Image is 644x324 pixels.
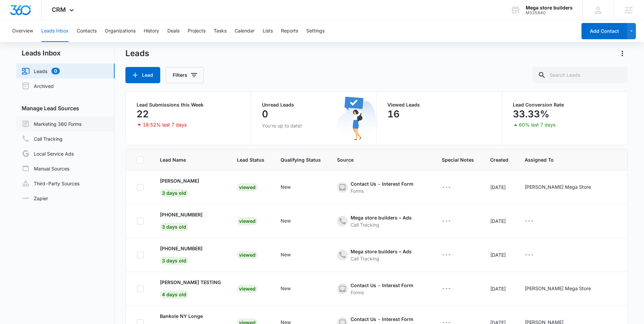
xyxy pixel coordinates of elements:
p: [PHONE_NUMBER] [160,245,202,252]
div: - - Select to Edit Field [525,183,603,191]
div: - - Select to Edit Field [337,248,424,262]
p: Lead Submissions this Week [137,102,240,107]
div: New [281,285,291,292]
span: Lead Status [237,156,264,163]
button: Contacts [77,20,97,42]
a: Manual Sources [22,164,69,172]
div: account name [526,5,573,10]
button: Lead [125,67,160,83]
div: New [281,251,291,258]
div: - - Select to Edit Field [337,282,426,296]
div: --- [525,217,534,225]
span: Lead Name [160,156,221,163]
div: Viewed [237,285,258,293]
input: Search Leads [532,67,628,83]
div: Viewed [237,183,258,191]
div: - - Select to Edit Field [281,217,303,225]
p: Viewed Leads [387,102,491,107]
p: 60% last 7 days [519,122,555,127]
button: Deals [167,20,180,42]
div: [PERSON_NAME] Mega Store [525,285,591,292]
span: 3 days old [160,189,188,197]
div: [PERSON_NAME] Mega Store [525,183,591,190]
div: Viewed [237,217,258,225]
a: Local Service Ads [22,149,74,158]
span: 3 days old [160,223,188,231]
h2: Leads Inbox [16,48,115,58]
div: Contact Us - Interest Form [351,180,413,187]
p: Lead Conversion Rate [513,102,617,107]
div: Call Tracking [351,221,412,228]
h3: Manage Lead Sources [16,104,115,112]
div: - - Select to Edit Field [525,251,546,259]
h1: Leads [125,48,149,59]
div: - - Select to Edit Field [337,180,426,194]
a: Archived [22,82,54,90]
div: Contact Us - Interest Form [351,282,413,289]
button: Leads Inbox [41,20,69,42]
div: Domain Overview [26,40,61,44]
p: [PERSON_NAME] TESTING [160,279,221,286]
button: Tasks [214,20,226,42]
p: 33.33% [513,109,549,119]
div: Mega store builders – Ads [351,214,412,221]
img: logo_orange.svg [11,11,16,16]
a: Zapier [22,195,48,202]
span: Special Notes [442,156,474,163]
a: Marketing 360 Forms [22,120,81,128]
span: 4 days old [160,291,188,299]
div: - - Select to Edit Field [442,183,463,191]
span: CRM [52,6,66,13]
button: Filters [166,67,204,83]
button: Organizations [105,20,136,42]
div: Call Tracking [351,255,412,262]
a: Viewed [237,252,258,258]
div: - - Select to Edit Field [442,285,463,293]
div: --- [442,251,451,259]
button: Projects [188,20,206,42]
div: Viewed [237,251,258,259]
div: - - Select to Edit Field [337,214,424,228]
button: Settings [306,20,325,42]
button: Calendar [235,20,255,42]
div: --- [525,251,534,259]
p: 18.52% last 7 days [143,122,187,127]
p: You’re up to date! [262,122,365,129]
div: - - Select to Edit Field [442,251,463,259]
a: Leads0 [22,67,60,75]
div: New [281,183,291,190]
div: [DATE] [490,217,508,225]
span: Created [490,156,508,163]
div: v 4.0.25 [19,11,33,16]
div: Forms [351,187,413,194]
a: [PERSON_NAME]3 days old [160,177,221,196]
img: tab_domain_overview_orange.svg [18,39,24,45]
a: [PHONE_NUMBER]3 days old [160,211,221,230]
button: Add Contact [581,23,627,39]
div: Forms [351,289,413,296]
div: - - Select to Edit Field [442,217,463,225]
p: [PERSON_NAME] [160,177,199,184]
p: Bankole NY Longe [160,313,203,320]
span: Source [337,156,426,163]
a: Viewed [237,184,258,190]
button: Lists [263,20,273,42]
div: [DATE] [490,285,508,292]
button: Actions [617,48,628,59]
div: --- [442,285,451,293]
button: History [144,20,159,42]
div: - - Select to Edit Field [281,183,303,191]
a: [PHONE_NUMBER]3 days old [160,245,221,263]
img: tab_keywords_by_traffic_grey.svg [67,39,73,45]
p: Unread Leads [262,102,365,107]
div: - - Select to Edit Field [525,285,603,293]
div: --- [442,183,451,191]
span: Qualifying Status [281,156,321,163]
a: Viewed [237,286,258,292]
a: Viewed [237,218,258,224]
a: Third-Party Sources [22,179,79,187]
p: [PHONE_NUMBER] [160,211,202,218]
div: - - Select to Edit Field [281,285,303,293]
p: 22 [137,109,149,119]
div: New [281,217,291,224]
